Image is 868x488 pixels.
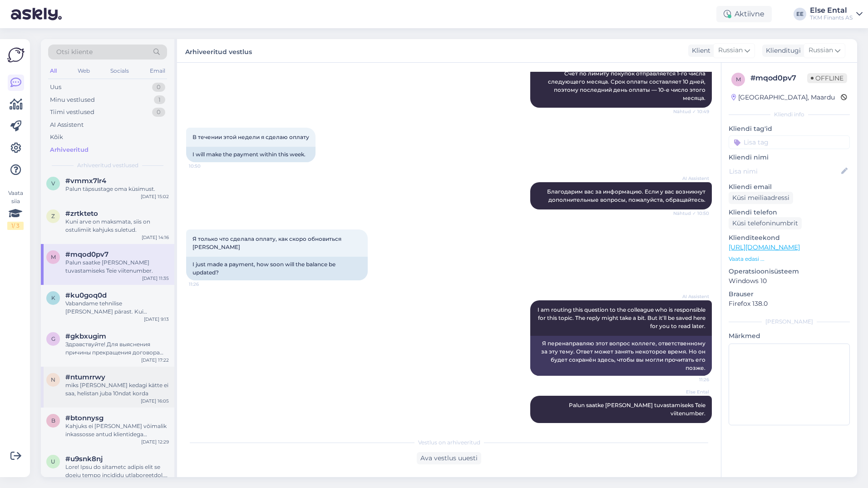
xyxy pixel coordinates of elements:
[142,234,169,241] div: [DATE] 14:16
[65,463,169,479] div: Lore! Ipsu do sitametc adipis elit se doeiu tempo incididu utlaboreetdol, mag aliquae adminim ven...
[731,93,835,102] div: [GEOGRAPHIC_DATA], Maardu
[675,376,709,383] span: 11:26
[65,373,105,381] span: #ntumrrwy
[810,14,853,21] div: TKM Finants AS
[50,120,84,129] div: AI Assistent
[141,357,169,364] div: [DATE] 17:22
[417,452,481,464] div: Ava vestlus uuesti
[76,65,92,77] div: Web
[148,65,167,77] div: Email
[675,388,709,395] span: Else Ental
[56,47,93,57] span: Otsi kliente
[718,45,743,55] span: Russian
[675,175,709,182] span: AI Assistent
[192,235,343,250] span: Я только что сделала оплату, как скоро обновиться [PERSON_NAME]
[530,336,712,376] div: Я перенаправляю этот вопрос коллеге, ответственному за эту тему. Ответ может занять некоторое вре...
[810,7,853,14] div: Else Ental
[144,316,169,323] div: [DATE] 9:13
[729,135,850,149] input: Lisa tag
[141,398,169,404] div: [DATE] 16:05
[186,257,368,280] div: I just made a payment, how soon will the balance be updated?
[418,438,480,447] span: Vestlus on arhiveeritud
[750,73,807,84] div: # mqod0pv7
[729,267,850,276] p: Operatsioonisüsteem
[7,46,25,64] img: Askly Logo
[48,65,59,77] div: All
[729,331,850,341] p: Märkmed
[729,208,850,217] p: Kliendi telefon
[65,177,106,185] span: #vmmx7lr4
[729,110,850,119] div: Kliendi info
[809,45,833,55] span: Russian
[729,192,793,204] div: Küsi meiliaadressi
[729,124,850,134] p: Kliendi tag'id
[729,153,850,162] p: Kliendi nimi
[729,255,850,263] p: Vaata edasi ...
[50,145,89,154] div: Arhiveeritud
[192,134,309,140] span: В течении этой недели я сделаю оплату
[729,166,839,176] input: Lisa nimi
[688,46,710,55] div: Klient
[142,275,169,282] div: [DATE] 11:35
[65,332,106,340] span: #gkbxugim
[185,45,252,57] label: Arhiveeritud vestlus
[716,6,772,22] div: Aktiivne
[7,189,24,230] div: Vaata siia
[65,299,169,316] div: Vabandame tehnilise [PERSON_NAME] pärast. Kui võimalik, proovige kasutada teist seadet või teist ...
[65,291,107,299] span: #ku0goq0d
[51,417,55,424] span: b
[675,423,709,430] span: 11:35
[729,299,850,309] p: Firefox 138.0
[794,8,806,20] div: EE
[762,46,801,55] div: Klienditugi
[51,294,55,301] span: k
[810,7,863,21] a: Else EntalTKM Finants AS
[141,193,169,200] div: [DATE] 15:02
[50,133,63,142] div: Kõik
[729,318,850,326] div: [PERSON_NAME]
[65,414,104,422] span: #btonnysg
[108,65,131,77] div: Socials
[51,335,55,342] span: g
[141,438,169,445] div: [DATE] 12:29
[51,376,55,383] span: n
[189,281,223,288] span: 11:26
[51,180,55,187] span: v
[152,108,165,117] div: 0
[65,218,169,234] div: Kuni arve on maksmata, siis on ostulimiit kahjuks suletud.
[65,185,169,193] div: Palun täpsustage oma küsimust.
[189,163,223,169] span: 10:50
[729,217,802,229] div: Küsi telefoninumbrit
[65,250,108,259] span: #mqod0pv7
[65,455,103,463] span: #u9snk8nj
[538,306,707,329] span: I am routing this question to the colleague who is responsible for this topic. The reply might ta...
[186,147,316,162] div: I will make the payment within this week.
[50,83,61,92] div: Uus
[675,293,709,300] span: AI Assistent
[65,259,169,275] div: Palun saatke [PERSON_NAME] tuvastamiseks Teie viitenumber.
[569,402,707,417] span: Palun saatke [PERSON_NAME] tuvastamiseks Teie viitenumber.
[50,108,94,117] div: Tiimi vestlused
[729,289,850,299] p: Brauser
[65,209,98,218] span: #zrtkteto
[729,276,850,286] p: Windows 10
[65,381,169,398] div: miks [PERSON_NAME] kedagi kätte ei saa, helistan juba 10ndat korda
[807,73,847,83] span: Offline
[729,233,850,243] p: Klienditeekond
[7,222,24,230] div: 1 / 3
[736,76,741,83] span: m
[50,95,95,105] div: Minu vestlused
[154,95,165,105] div: 1
[729,243,800,251] a: [URL][DOMAIN_NAME]
[547,188,707,203] span: Благодарим вас за информацию. Если у вас возникнут дополнительные вопросы, пожалуйста, обращайтесь.
[77,161,138,169] span: Arhiveeritud vestlused
[152,83,165,92] div: 0
[65,422,169,438] div: Kahjuks ei [PERSON_NAME] võimalik inkassosse antud klientidega kokkuleppeid sõlmida. Tagamaks, et...
[673,108,709,115] span: Nähtud ✓ 10:49
[51,254,56,260] span: m
[51,213,55,219] span: z
[729,182,850,192] p: Kliendi email
[51,458,55,465] span: u
[65,340,169,357] div: Здравствуйте! Для выяснения причины прекращения договора Partner [PERSON_NAME] нам необходимо про...
[673,210,709,217] span: Nähtud ✓ 10:50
